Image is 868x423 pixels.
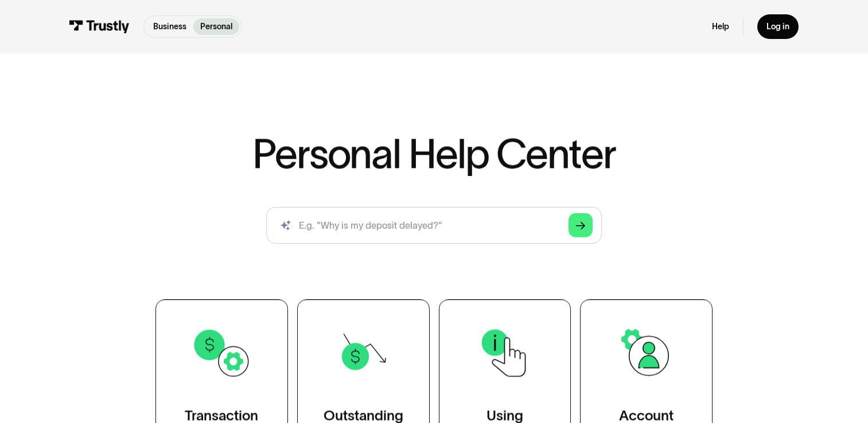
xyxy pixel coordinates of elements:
[266,207,602,244] input: search
[69,20,130,33] img: Trustly Logo
[252,134,616,175] h1: Personal Help Center
[266,207,602,244] form: Search
[193,18,239,35] a: Personal
[200,21,232,33] p: Personal
[146,18,193,35] a: Business
[766,21,789,32] div: Log in
[153,21,186,33] p: Business
[757,14,799,39] a: Log in
[712,21,729,32] a: Help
